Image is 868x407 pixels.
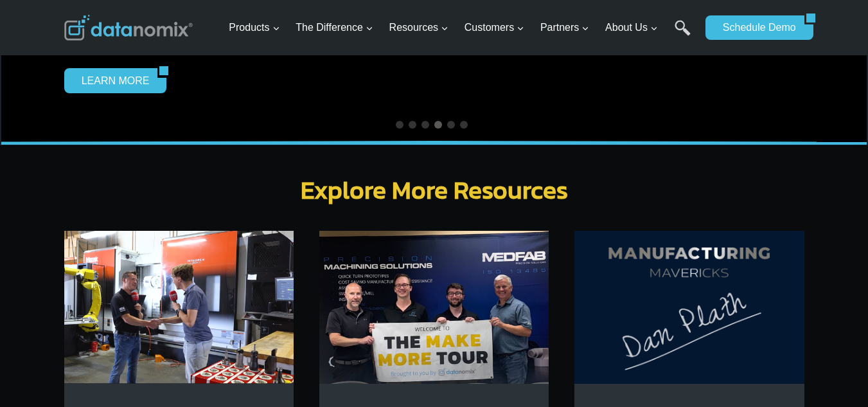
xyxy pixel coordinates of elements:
[175,287,217,296] a: Privacy Policy
[705,15,804,40] a: Schedule Demo
[6,179,213,401] iframe: Popup CTA
[465,19,524,36] span: Customers
[389,19,448,36] span: Resources
[540,19,589,36] span: Partners
[301,171,568,208] strong: Explore More Resources
[289,159,339,170] span: State/Region
[574,231,804,384] img: Dan Plath on Manufacturing Mavericks
[289,1,330,12] span: Last Name
[289,53,347,65] span: Phone number
[319,231,549,384] img: Make More Tour at Medfab - See how AI in Manufacturing is taking the spotlight
[64,15,193,41] img: Datanomix
[224,7,699,49] nav: Primary Navigation
[144,287,163,296] a: Terms
[64,68,158,93] a: LEARN MORE
[229,19,279,36] span: Products
[605,19,658,36] span: About Us
[296,19,373,36] span: The Difference
[675,20,691,49] a: Search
